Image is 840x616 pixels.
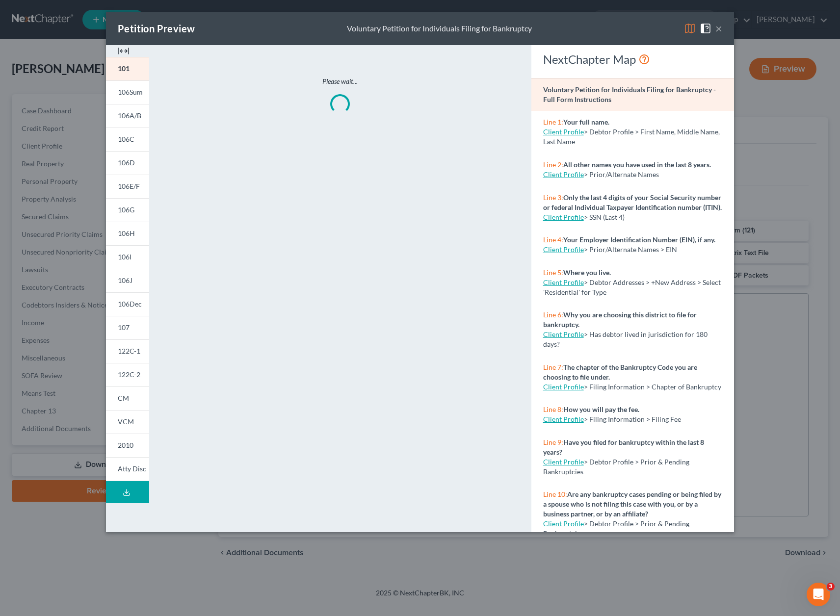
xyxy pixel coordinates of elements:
span: > Prior/Alternate Names [584,170,659,179]
span: 106H [118,229,135,237]
iframe: Intercom live chat [807,583,830,606]
a: Atty Disc [106,457,149,481]
span: > Debtor Profile > Prior & Pending Bankruptcies [543,458,689,476]
strong: Have you filed for bankruptcy within the last 8 years? [543,438,704,456]
a: 106J [106,269,149,292]
a: 107 [106,316,149,339]
span: > Filing Information > Chapter of Bankruptcy [584,383,721,391]
span: Line 7: [543,363,563,371]
strong: Voluntary Petition for Individuals Filing for Bankruptcy - Full Form Instructions [543,85,716,103]
a: Client Profile [543,245,584,254]
a: 106H [106,222,149,245]
span: VCM [118,417,134,426]
span: Line 5: [543,268,563,277]
img: expand-e0f6d898513216a626fdd78e52531dac95497ffd26381d4c15ee2fc46db09dca.svg [118,45,130,57]
span: Line 10: [543,490,567,498]
a: 106I [106,245,149,269]
span: 101 [118,64,130,73]
a: Client Profile [543,330,584,338]
strong: Your full name. [563,118,609,126]
a: VCM [106,410,149,434]
a: 106A/B [106,104,149,128]
button: × [715,23,722,34]
span: > Prior/Alternate Names > EIN [584,245,677,254]
strong: Your Employer Identification Number (EIN), if any. [563,235,715,244]
a: Client Profile [543,278,584,286]
a: 122C-2 [106,363,149,386]
span: 106E/F [118,182,140,190]
a: Client Profile [543,415,584,423]
a: 2010 [106,434,149,457]
strong: Only the last 4 digits of your Social Security number or federal Individual Taxpayer Identificati... [543,193,722,211]
a: Client Profile [543,128,584,136]
span: 106Dec [118,300,142,308]
span: CM [118,394,129,402]
span: > Debtor Profile > First Name, Middle Name, Last Name [543,128,720,146]
span: > SSN (Last 4) [584,213,625,221]
span: > Has debtor lived in jurisdiction for 180 days? [543,330,708,348]
div: Voluntary Petition for Individuals Filing for Bankruptcy [347,23,532,34]
a: 106E/F [106,175,149,198]
span: Line 3: [543,193,563,202]
span: 106I [118,253,131,261]
strong: Why you are choosing this district to file for bankruptcy. [543,310,697,329]
span: 2010 [118,441,133,449]
span: 122C-2 [118,370,140,379]
span: 106C [118,135,134,143]
a: CM [106,386,149,410]
span: Line 6: [543,310,563,319]
span: Atty Disc [118,464,146,473]
a: 106Sum [106,80,149,104]
a: 106D [106,151,149,175]
img: help-close-5ba153eb36485ed6c1ea00a893f15db1cb9b99d6cae46e1a8edb6c62d00a1a76.svg [700,23,711,34]
span: > Debtor Addresses > +New Address > Select 'Residential' for Type [543,278,721,296]
span: Line 4: [543,235,563,244]
span: 106G [118,205,134,214]
div: NextChapter Map [543,51,722,67]
p: Please wait... [190,77,490,86]
a: Client Profile [543,458,584,466]
span: 122C-1 [118,347,140,355]
span: Line 2: [543,160,563,169]
span: 106Sum [118,88,143,96]
a: 106C [106,128,149,151]
a: Client Profile [543,383,584,391]
strong: The chapter of the Bankruptcy Code you are choosing to file under. [543,363,697,381]
a: Client Profile [543,213,584,221]
span: 106D [118,158,135,167]
a: Client Profile [543,170,584,179]
img: map-eea8200ae884c6f1103ae1953ef3d486a96c86aabb227e865a55264e3737af1f.svg [684,23,696,34]
span: Line 1: [543,118,563,126]
a: Client Profile [543,519,584,528]
span: Line 8: [543,405,563,413]
span: 106J [118,276,132,284]
strong: All other names you have used in the last 8 years. [563,160,711,169]
span: > Debtor Profile > Prior & Pending Bankruptcies [543,519,689,538]
span: 3 [827,583,835,590]
strong: Are any bankruptcy cases pending or being filed by a spouse who is not filing this case with you,... [543,490,721,518]
span: 106A/B [118,111,141,120]
a: 122C-1 [106,339,149,363]
span: Line 9: [543,438,563,446]
span: > Filing Information > Filing Fee [584,415,681,423]
a: 106Dec [106,292,149,316]
span: 107 [118,323,130,332]
a: 106G [106,198,149,222]
strong: Where you live. [563,268,611,277]
strong: How you will pay the fee. [563,405,639,413]
a: 101 [106,57,149,80]
div: Petition Preview [118,22,195,35]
